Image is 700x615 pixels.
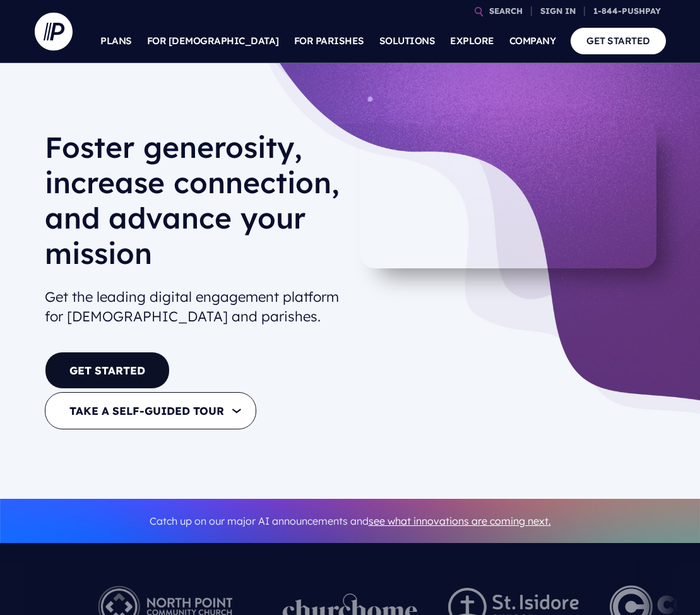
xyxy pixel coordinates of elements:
a: FOR [DEMOGRAPHIC_DATA] [147,19,279,63]
a: GET STARTED [571,28,666,54]
a: FOR PARISHES [294,19,364,63]
h1: Foster generosity, increase connection, and advance your mission [45,129,340,281]
a: PLANS [100,19,132,63]
h2: Get the leading digital engagement platform for [DEMOGRAPHIC_DATA] and parishes. [45,282,340,331]
a: GET STARTED [45,352,170,389]
p: Catch up on our major AI announcements and [45,507,656,535]
button: TAKE A SELF-GUIDED TOUR [45,392,256,429]
a: EXPLORE [450,19,494,63]
a: see what innovations are coming next. [369,515,551,527]
a: COMPANY [509,19,556,63]
a: SOLUTIONS [379,19,436,63]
